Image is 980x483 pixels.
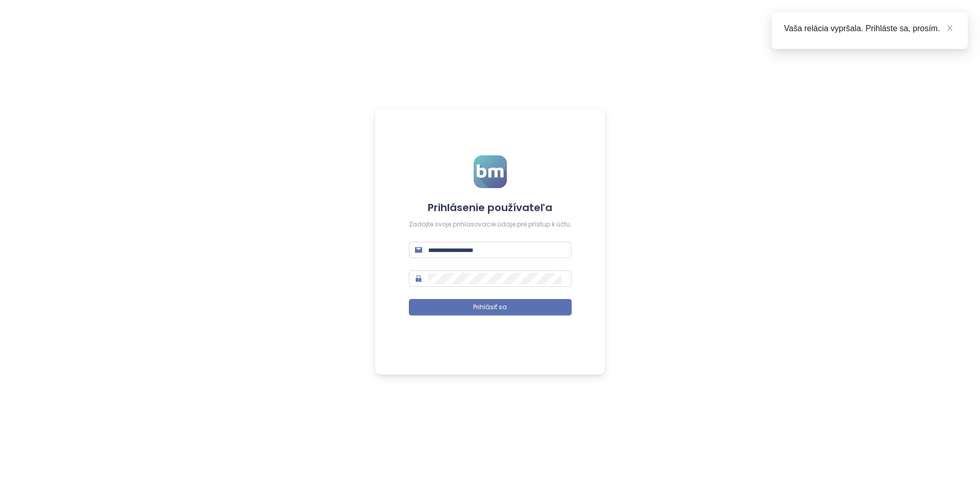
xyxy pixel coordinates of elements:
span: mail [415,246,422,254]
span: lock [415,275,422,282]
span: Prihlásiť sa [473,303,507,312]
div: Vaša relácia vypršala. Prihláste sa, prosím. [784,22,955,35]
span: close [946,25,953,32]
h4: Prihlásenie používateľa [409,200,572,215]
div: Zadajte svoje prihlasovacie údaje pre prístup k účtu. [409,220,572,229]
img: logo [474,155,507,188]
button: Prihlásiť sa [409,299,572,315]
